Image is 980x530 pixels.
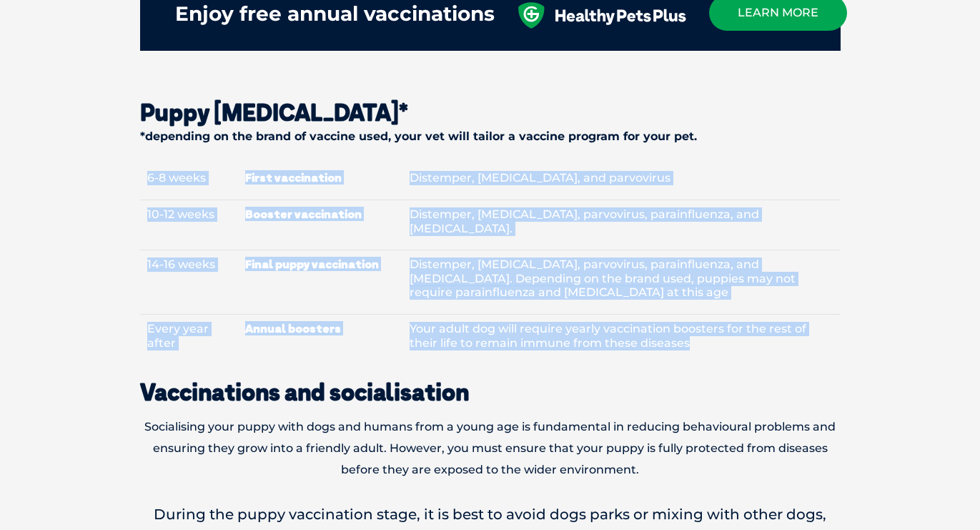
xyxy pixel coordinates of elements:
[140,250,239,315] td: 14-16 weeks
[515,2,686,29] img: healthy-pets-plus.svg
[402,164,841,200] td: Distemper, [MEDICAL_DATA], and parvovirus
[140,378,469,406] strong: Vaccinations and socialisation
[140,98,407,127] strong: Puppy [MEDICAL_DATA]*
[140,164,239,200] td: 6-8 weeks
[140,416,841,480] p: Socialising your puppy with dogs and humans from a young age is fundamental in reducing behaviour...
[402,200,841,250] td: Distemper, [MEDICAL_DATA], parvovirus, parainfluenza, and [MEDICAL_DATA].
[140,129,697,143] strong: *depending on the brand of vaccine used, your vet will tailor a vaccine program for your pet.
[140,200,239,250] td: 10-12 weeks
[402,250,841,315] td: Distemper, [MEDICAL_DATA], parvovirus, parainfluenza, and [MEDICAL_DATA]. Depending on the brand ...
[402,314,841,364] td: Your adult dog will require yearly vaccination boosters for the rest of their life to remain immu...
[245,207,395,221] strong: Booster vaccination
[140,314,239,364] td: Every year after
[245,322,395,335] strong: Annual boosters
[245,257,395,271] strong: Final puppy vaccination
[245,171,395,185] strong: First vaccination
